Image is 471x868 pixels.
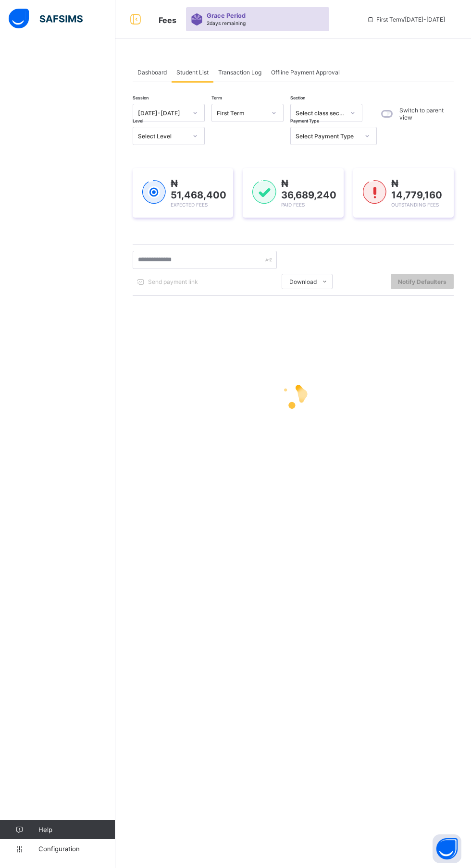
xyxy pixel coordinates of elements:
[281,202,305,208] span: Paid Fees
[391,202,439,208] span: Outstanding Fees
[138,133,187,140] div: Select Level
[296,133,359,140] div: Select Payment Type
[176,69,209,76] span: Student List
[171,178,226,201] span: ₦ 51,468,400
[207,12,246,19] span: Grace Period
[133,95,149,100] span: Session
[159,15,176,25] span: Fees
[363,180,386,204] img: outstanding-1.146d663e52f09953f639664a84e30106.svg
[290,118,319,123] span: Payment Type
[138,110,187,117] div: [DATE]-[DATE]
[252,180,276,204] img: paid-1.3eb1404cbcb1d3b736510a26bbfa3ccb.svg
[433,834,461,863] button: Open asap
[281,178,336,201] span: ₦ 36,689,240
[171,202,208,208] span: Expected Fees
[296,110,345,117] div: Select class section
[211,95,222,100] span: Term
[217,110,266,117] div: First Term
[133,118,143,123] span: Level
[290,95,305,100] span: Section
[391,178,442,201] span: ₦ 14,779,160
[218,69,261,76] span: Transaction Log
[207,20,246,26] span: 2 days remaining
[38,845,115,853] span: Configuration
[367,16,445,23] span: session/term information
[38,826,115,833] span: Help
[137,69,167,76] span: Dashboard
[289,278,317,285] span: Download
[148,278,198,285] span: Send payment link
[191,13,203,25] img: sticker-purple.71386a28dfed39d6af7621340158ba97.svg
[142,180,166,204] img: expected-1.03dd87d44185fb6c27cc9b2570c10499.svg
[9,9,83,29] img: safsims
[271,69,340,76] span: Offline Payment Approval
[399,107,451,121] label: Switch to parent view
[398,278,446,285] span: Notify Defaulters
